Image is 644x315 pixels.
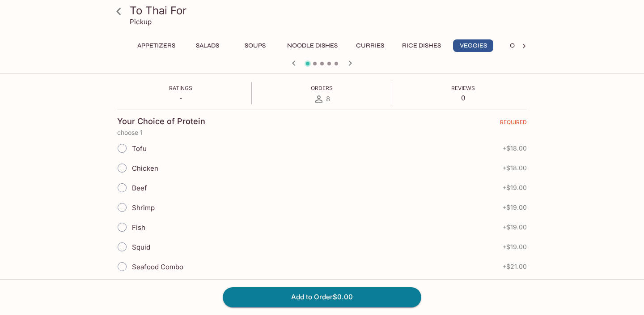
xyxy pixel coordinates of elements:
button: Noodle Dishes [282,39,343,52]
span: Ratings [169,85,192,91]
span: Beef [132,184,147,192]
span: Seafood Combo [132,263,183,271]
button: Soups [235,39,275,52]
span: 8 [326,95,330,103]
p: choose 1 [117,129,527,136]
span: REQUIRED [500,119,527,129]
h4: Your Choice of Protein [117,117,205,126]
p: 0 [451,94,475,102]
span: + $18.00 [502,164,527,172]
span: Fish [132,223,145,232]
span: + $19.00 [502,204,527,211]
button: Appetizers [132,39,180,52]
span: + $19.00 [502,184,527,191]
p: - [169,94,192,102]
button: Salads [187,39,228,52]
p: Pickup [130,17,152,26]
span: + $19.00 [502,243,527,250]
span: + $21.00 [502,263,527,270]
span: Chicken [132,164,158,173]
span: Shrimp [132,203,155,212]
span: Orders [311,85,333,91]
button: Other [500,39,541,52]
h3: To Thai For [130,4,530,17]
button: Curries [350,39,390,52]
button: Add to Order$0.00 [223,287,421,307]
span: Tofu [132,144,147,153]
button: Veggies [453,39,493,52]
span: + $18.00 [502,145,527,152]
span: + $19.00 [502,224,527,231]
button: Rice Dishes [397,39,446,52]
span: Squid [132,243,150,251]
span: Reviews [451,85,475,91]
